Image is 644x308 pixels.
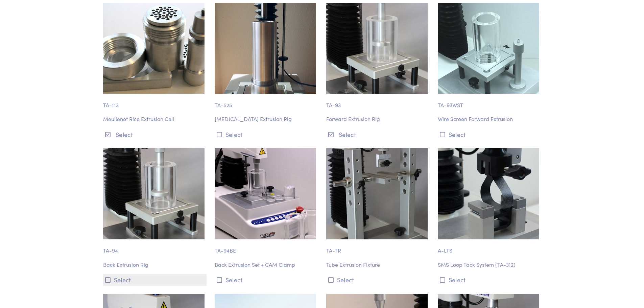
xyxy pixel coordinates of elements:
[103,274,207,285] button: Select
[438,260,541,269] p: SMS Loop Tack System (TA-312)
[215,260,318,269] p: Back Extrusion Set + CAM Clamp
[438,148,539,239] img: adhesion-a_lts-loop-tack-rig.jpg
[215,94,318,110] p: TA-525
[438,94,541,110] p: TA-93WST
[326,129,430,140] button: Select
[103,260,207,269] p: Back Extrusion Rig
[103,3,205,94] img: ta-113_meullenet_rice_extrusion_cell.jpg
[215,3,316,94] img: ta-525_capillaryfixture.jpg
[326,3,428,94] img: ta-93_forward-extrusion-fixture.jpg
[103,148,205,239] img: ta-94-back-extrusion-fixture.jpg
[103,94,207,110] p: TA-113
[215,129,318,140] button: Select
[215,148,316,239] img: ta-94be.jpg
[103,129,207,140] button: Select
[215,274,318,285] button: Select
[326,260,430,269] p: Tube Extrusion Fixture
[326,239,430,255] p: TA-TR
[438,274,541,285] button: Select
[438,115,541,123] p: Wire Screen Forward Extrusion
[326,94,430,110] p: TA-93
[103,239,207,255] p: TA-94
[326,115,430,123] p: Forward Extrusion Rig
[326,148,428,239] img: ta-tr_tube-roller-fixture.jpg
[438,129,541,140] button: Select
[438,3,539,94] img: ta-93wst-edited.jpg
[215,239,318,255] p: TA-94BE
[438,239,541,255] p: A-LTS
[215,115,318,123] p: [MEDICAL_DATA] Extrusion Rig
[103,115,207,123] p: Meullenet Rice Extrusion Cell
[326,274,430,285] button: Select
